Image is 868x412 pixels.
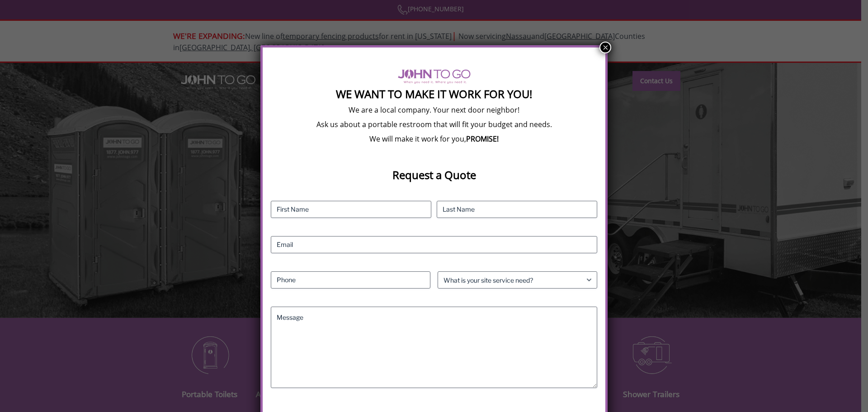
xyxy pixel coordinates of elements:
button: Close [599,42,611,53]
img: logo of viptogo [398,69,471,84]
p: Ask us about a portable restroom that will fit your budget and needs. [271,119,597,129]
p: We will make it work for you, [271,134,597,144]
p: We are a local company. Your next door neighbor! [271,105,597,115]
input: First Name [271,201,431,218]
input: Phone [271,271,430,289]
input: Email [271,236,597,253]
b: PROMISE! [466,134,499,144]
strong: Request a Quote [392,167,476,182]
input: Last Name [437,201,597,218]
strong: We Want To Make It Work For You! [336,86,532,101]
